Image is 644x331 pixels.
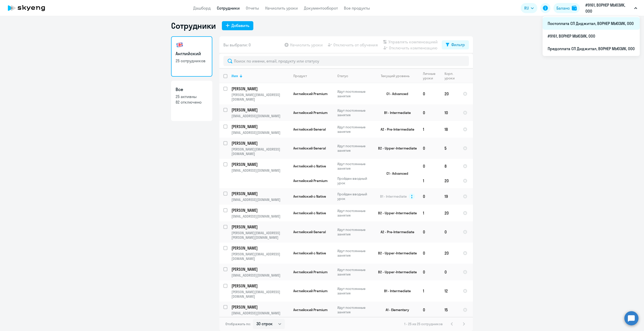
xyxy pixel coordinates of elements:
p: #9161, ВОРНЕР МЬЮЗИК, ООО [585,2,632,14]
div: Фильтр [451,42,465,48]
a: [PERSON_NAME] [231,191,289,196]
td: 0 [419,221,440,243]
td: 0 [419,302,440,318]
div: Продукт [293,74,307,78]
ul: RU [543,16,640,56]
td: 15 [440,302,459,318]
img: balance [572,6,577,11]
p: Идут постоянные занятия [337,144,372,153]
p: Пройден вводный урок [337,192,372,201]
p: [PERSON_NAME] [231,304,288,310]
span: Английский с Native [293,194,326,199]
td: C1 - Advanced [372,83,419,104]
td: 0 [440,264,459,280]
a: Сотрудники [217,6,240,11]
a: Начислить уроки [265,6,298,11]
button: Добавить [222,21,253,30]
a: [PERSON_NAME] [231,304,289,310]
h3: Английский [176,50,208,57]
p: [PERSON_NAME] [231,245,288,251]
td: 0 [419,83,440,104]
p: Идут постоянные занятия [337,227,372,236]
p: Идут постоянные занятия [337,208,372,218]
td: 10 [440,104,459,121]
p: [PERSON_NAME] [231,107,288,113]
p: Пройден вводный урок [337,176,372,185]
span: Английский Premium [293,110,328,115]
span: Английский с Native [293,211,326,215]
td: 18 [440,121,459,138]
td: 0 [419,159,440,173]
button: Фильтр [442,40,469,49]
div: Текущий уровень [381,74,410,78]
p: [PERSON_NAME] [231,224,288,230]
td: 20 [440,205,459,221]
p: [EMAIL_ADDRESS][DOMAIN_NAME] [231,273,289,278]
p: [EMAIL_ADDRESS][DOMAIN_NAME] [231,114,289,118]
p: Идут постоянные занятия [337,267,372,277]
span: Английский с Native [293,251,326,255]
p: [PERSON_NAME] [231,207,288,213]
td: 5 [440,138,459,159]
td: B1 - Intermediate [372,104,419,121]
td: B2 - Upper-Intermediate [372,264,419,280]
td: 19 [440,188,459,205]
td: B2 - Upper-Intermediate [372,243,419,264]
p: [PERSON_NAME][EMAIL_ADDRESS][DOMAIN_NAME] [231,147,289,156]
td: 20 [440,173,459,188]
a: [PERSON_NAME] [231,224,289,230]
a: [PERSON_NAME] [231,207,289,213]
td: B2 - Upper-Intermediate [372,138,419,159]
td: A2 - Pre-Intermediate [372,221,419,243]
input: Поиск по имени, email, продукту или статусу [223,56,469,66]
p: [EMAIL_ADDRESS][DOMAIN_NAME] [231,311,289,315]
a: Отчеты [246,6,259,11]
p: [EMAIL_ADDRESS][DOMAIN_NAME] [231,130,289,135]
td: 8 [440,159,459,173]
button: Балансbalance [553,3,580,13]
td: 1 [419,173,440,188]
div: Баланс [556,5,570,11]
td: 0 [419,138,440,159]
a: [PERSON_NAME] [231,124,289,129]
td: 20 [440,243,459,264]
span: B1 - Intermediate [380,194,407,199]
div: Корп. уроки [445,71,459,80]
p: [PERSON_NAME][EMAIL_ADDRESS][DOMAIN_NAME] [231,290,289,299]
a: Дашборд [193,6,211,11]
div: Имя [231,74,238,78]
p: Идут постоянные занятия [337,125,372,134]
a: Документооборот [304,6,338,11]
td: 20 [440,83,459,104]
h3: Все [176,86,208,93]
p: [PERSON_NAME] [231,86,288,92]
p: [PERSON_NAME] [231,124,288,129]
span: Английский General [293,230,326,234]
td: 0 [440,221,459,243]
td: C1 - Advanced [372,159,419,188]
a: [PERSON_NAME] [231,107,289,113]
p: 25 активны [176,94,208,99]
p: [PERSON_NAME][EMAIL_ADDRESS][PERSON_NAME][DOMAIN_NAME] [231,231,289,240]
td: 0 [419,243,440,264]
span: Английский General [293,146,326,151]
td: 1 [419,205,440,221]
span: Английский Premium [293,289,328,293]
a: [PERSON_NAME] [231,283,289,289]
div: Текущий уровень [376,74,419,78]
p: Идут постоянные занятия [337,249,372,258]
a: Английский25 сотрудников [171,36,212,77]
span: Английский General [293,127,326,132]
button: RU [521,3,537,13]
a: Все25 активны82 отключено [171,81,212,121]
p: [PERSON_NAME] [231,162,288,167]
td: B1 - Intermediate [372,280,419,302]
span: Вы выбрали: 0 [223,42,251,48]
p: 25 сотрудников [176,58,208,64]
td: 1 [419,121,440,138]
p: [PERSON_NAME][EMAIL_ADDRESS][DOMAIN_NAME] [231,252,289,261]
p: [EMAIL_ADDRESS][DOMAIN_NAME] [231,214,289,219]
a: [PERSON_NAME] [231,266,289,272]
span: Английский Premium [293,270,328,274]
